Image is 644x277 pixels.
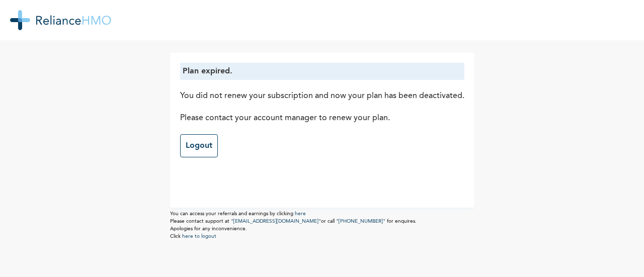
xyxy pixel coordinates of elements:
p: Please contact your account manager to renew your plan. [180,112,464,124]
p: Click [170,233,474,240]
p: You can access your referrals and earnings by clicking [170,210,474,218]
a: here [295,211,306,216]
a: "[PHONE_NUMBER]" [336,219,385,224]
p: Please contact support at or call for enquires. Apologies for any inconvenience. [170,218,474,233]
img: RelianceHMO [10,10,111,30]
p: You did not renew your subscription and now your plan has been deactivated. [180,90,464,102]
p: Plan expired. [183,65,462,77]
a: "[EMAIL_ADDRESS][DOMAIN_NAME]" [231,219,321,224]
a: here to logout [182,234,216,239]
a: Logout [180,134,218,157]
